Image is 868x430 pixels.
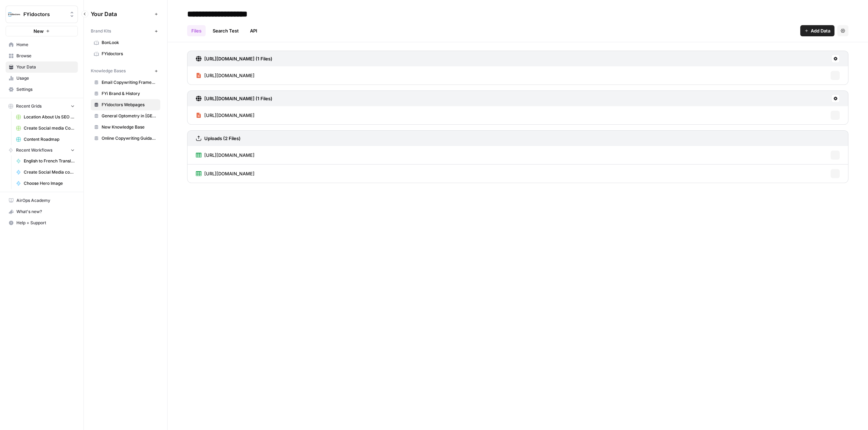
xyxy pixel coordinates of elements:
[91,122,160,133] a: New Knowledge Base
[196,91,272,106] a: [URL][DOMAIN_NAME] (1 Files)
[196,131,241,146] a: Uploads (2 Files)
[91,133,160,144] a: Online Copywriting Guidance
[6,50,78,61] a: Browse
[196,165,255,183] a: [URL][DOMAIN_NAME]
[24,169,75,175] span: Create Social Media content
[6,195,78,206] a: AirOps Academy
[204,152,255,159] span: [URL][DOMAIN_NAME]
[16,75,75,81] span: Usage
[204,170,255,177] span: [URL][DOMAIN_NAME]
[102,113,157,119] span: General Optometry in [GEOGRAPHIC_DATA]
[102,135,157,141] span: Online Copywriting Guidance
[13,123,78,134] a: Create Social media Content
[8,8,21,21] img: FYidoctors Logo
[102,124,157,130] span: New Knowledge Base
[13,178,78,189] a: Choose Hero Image
[24,125,75,131] span: Create Social media Content
[204,55,272,62] h3: [URL][DOMAIN_NAME] (1 Files)
[204,112,255,119] span: [URL][DOMAIN_NAME]
[6,26,78,36] button: New
[246,25,262,36] a: API
[13,155,78,167] a: English to French Translator
[6,84,78,95] a: Settings
[6,39,78,50] a: Home
[196,51,272,66] a: [URL][DOMAIN_NAME] (1 Files)
[13,111,78,123] a: Location About Us SEO Optimized Copy Grid
[13,167,78,178] a: Create Social Media content
[208,25,243,36] a: Search Test
[24,136,75,143] span: Content Roadmap
[204,135,241,142] h3: Uploads (2 Files)
[187,25,206,36] a: Files
[24,158,75,164] span: English to French Translator
[102,79,157,86] span: Email Copywriting Framework
[6,145,78,155] button: Recent Workflows
[102,102,157,108] span: FYidoctors Webpages
[196,146,255,164] a: [URL][DOMAIN_NAME]
[16,220,75,226] span: Help + Support
[800,25,834,36] button: Add Data
[91,99,160,110] a: FYidoctors Webpages
[23,11,66,18] span: FYidoctors
[16,64,75,70] span: Your Data
[102,90,157,97] span: FYi Brand & History
[204,72,255,79] span: [URL][DOMAIN_NAME]
[204,95,272,102] h3: [URL][DOMAIN_NAME] (1 Files)
[6,206,78,217] button: What's new?
[91,37,160,48] a: BonLook
[91,68,126,74] span: Knowledge Bases
[91,10,152,18] span: Your Data
[102,51,157,57] span: FYidoctors
[16,103,42,109] span: Recent Grids
[16,42,75,48] span: Home
[16,147,52,153] span: Recent Workflows
[24,114,75,120] span: Location About Us SEO Optimized Copy Grid
[196,106,255,124] a: [URL][DOMAIN_NAME]
[91,48,160,59] a: FYidoctors
[16,197,75,204] span: AirOps Academy
[811,27,830,34] span: Add Data
[6,206,78,217] div: What's new?
[91,28,111,34] span: Brand Kits
[102,39,157,46] span: BonLook
[6,6,78,23] button: Workspace: FYidoctors
[13,134,78,145] a: Content Roadmap
[24,180,75,187] span: Choose Hero Image
[16,86,75,93] span: Settings
[91,88,160,99] a: FYi Brand & History
[91,110,160,122] a: General Optometry in [GEOGRAPHIC_DATA]
[6,61,78,73] a: Your Data
[6,73,78,84] a: Usage
[196,66,255,85] a: [URL][DOMAIN_NAME]
[6,101,78,111] button: Recent Grids
[34,28,44,35] span: New
[16,53,75,59] span: Browse
[91,77,160,88] a: Email Copywriting Framework
[6,217,78,228] button: Help + Support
